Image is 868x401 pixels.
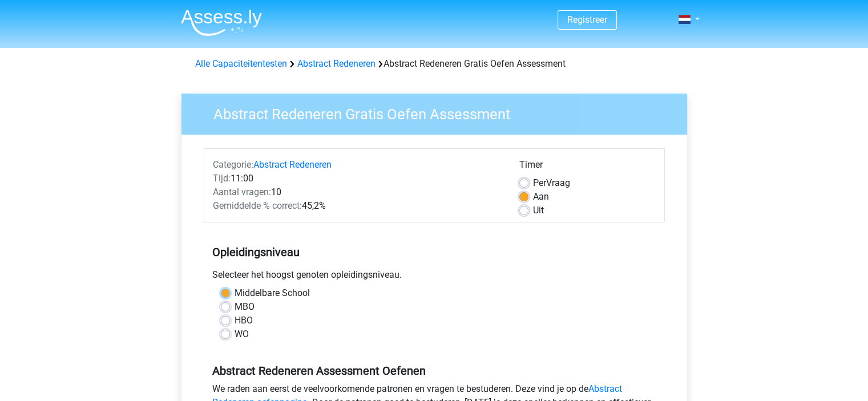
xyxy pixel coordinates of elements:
[200,101,679,123] h3: Abstract Redeneren Gratis Oefen Assessment
[191,57,678,71] div: Abstract Redeneren Gratis Oefen Assessment
[213,173,231,184] span: Tijd:
[235,314,253,327] label: HBO
[235,327,249,341] label: WO
[235,286,310,300] label: Middelbare School
[204,172,511,185] div: 11:00
[297,58,376,69] a: Abstract Redeneren
[533,177,546,188] span: Per
[204,268,665,286] div: Selecteer het hoogst genoten opleidingsniveau.
[567,14,607,25] a: Registreer
[533,204,544,217] label: Uit
[213,200,302,211] span: Gemiddelde % correct:
[212,241,656,264] h5: Opleidingsniveau
[253,159,332,170] a: Abstract Redeneren
[519,158,656,176] div: Timer
[195,58,287,69] a: Alle Capaciteitentesten
[533,190,549,204] label: Aan
[213,187,271,197] span: Aantal vragen:
[204,199,511,213] div: 45,2%
[235,300,255,314] label: MBO
[533,176,570,190] label: Vraag
[212,364,656,378] h5: Abstract Redeneren Assessment Oefenen
[204,185,511,199] div: 10
[213,159,253,170] span: Categorie:
[181,9,262,36] img: Assessly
